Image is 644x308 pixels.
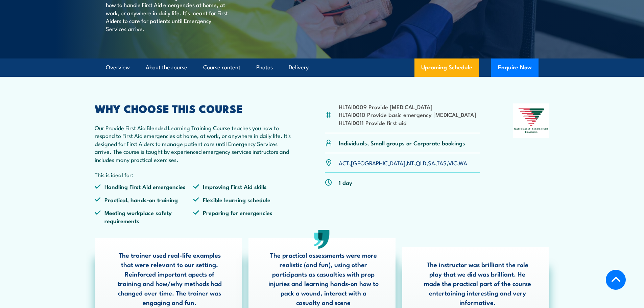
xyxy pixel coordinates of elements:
p: The trainer used real-life examples that were relevant to our setting. Reinforced important apect... [115,250,225,307]
img: Nationally Recognised Training logo. [513,103,550,138]
p: Our Provide First Aid Blended Learning Training Course teaches you how to respond to First Aid em... [95,124,292,163]
a: ACT [339,159,349,167]
a: About the course [146,58,187,76]
li: Handling First Aid emergencies [95,183,193,190]
a: TAS [437,159,447,167]
p: This is ideal for: [95,171,292,179]
a: Overview [106,58,130,76]
li: Improving First Aid skills [193,183,292,190]
li: HLTAID011 Provide first aid [339,119,476,126]
a: WA [459,159,467,167]
a: QLD [416,159,426,167]
a: Upcoming Schedule [414,58,479,77]
p: The practical assessments were more realistic (and fun), using other participants as casualties w... [268,250,379,307]
a: Course content [203,58,240,76]
li: HLTAID009 Provide [MEDICAL_DATA] [339,103,476,111]
a: NT [407,159,414,167]
li: Preparing for emergencies [193,209,292,224]
a: [GEOGRAPHIC_DATA] [351,159,405,167]
a: Delivery [289,58,309,76]
p: 1 day [339,179,352,186]
li: Meeting workplace safety requirements [95,209,193,224]
a: Photos [256,58,273,76]
p: Individuals, Small groups or Corporate bookings [339,139,465,147]
a: SA [428,159,435,167]
p: , , , , , , , [339,159,467,167]
li: Flexible learning schedule [193,196,292,204]
h2: WHY CHOOSE THIS COURSE [95,103,292,113]
p: The instructor was brilliant the role play that we did was brilliant. He made the practical part ... [422,260,532,307]
a: VIC [448,159,457,167]
li: HLTAID010 Provide basic emergency [MEDICAL_DATA] [339,111,476,118]
button: Enquire Now [491,58,539,77]
li: Practical, hands-on training [95,196,193,204]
